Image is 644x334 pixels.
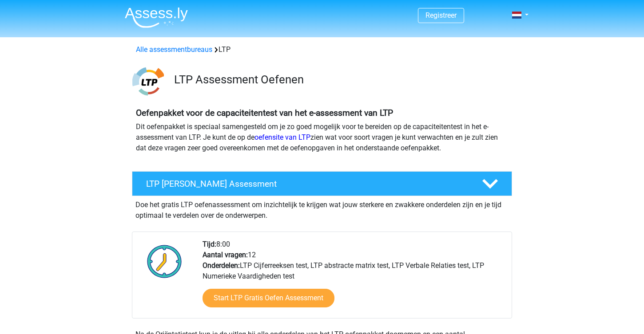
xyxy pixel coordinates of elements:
[254,133,310,141] a: oefensite van LTP
[196,239,511,318] div: 8:00 12 LTP Cijferreeksen test, LTP abstracte matrix test, LTP Verbale Relaties test, LTP Numerie...
[132,44,512,55] div: LTP
[146,179,468,189] h4: LTP [PERSON_NAME] Assessment
[203,261,240,270] b: Onderdelen:
[425,11,457,20] a: Registreer
[203,251,248,259] b: Aantal vragen:
[203,240,216,248] b: Tijd:
[132,66,164,97] img: ltp.png
[132,196,512,221] div: Doe het gratis LTP oefenassessment om inzichtelijk te krijgen wat jouw sterkere en zwakkere onder...
[136,122,508,153] p: Dit oefenpakket is speciaal samengesteld om je zo goed mogelijk voor te bereiden op de capaciteit...
[174,73,505,86] h3: LTP Assessment Oefenen
[203,289,334,307] a: Start LTP Gratis Oefen Assessment
[136,108,393,118] b: Oefenpakket voor de capaciteitentest van het e-assessment van LTP
[142,239,187,283] img: Klok
[125,7,188,28] img: Assessly
[136,45,212,54] a: Alle assessmentbureaus
[128,171,516,196] a: LTP [PERSON_NAME] Assessment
